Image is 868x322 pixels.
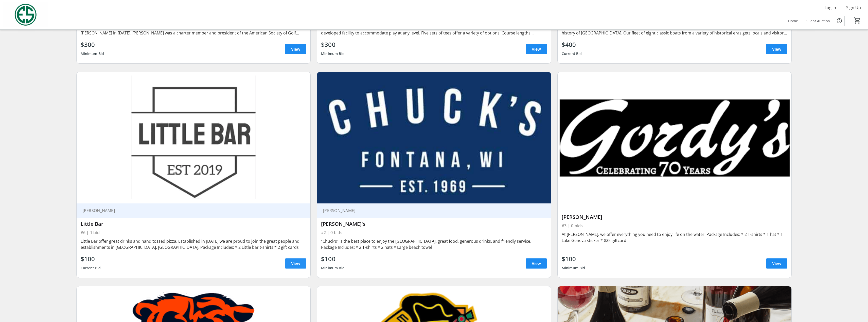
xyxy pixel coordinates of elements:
a: View [526,44,547,54]
div: [PERSON_NAME] [562,214,788,220]
div: [PERSON_NAME] [321,208,541,213]
div: Founded in [DATE] and purchased by the Gage family in [DATE], Lake [PERSON_NAME] Line is deeply r... [562,24,788,36]
div: Current Bid [562,49,582,58]
div: $300 [321,40,345,49]
div: [PERSON_NAME] [81,208,300,213]
button: Help [834,16,844,26]
img: Chuck's [317,72,551,203]
button: Cart [853,16,862,25]
img: Little Bar [77,72,311,203]
div: #6 | 1 bid [81,229,307,236]
button: Log In [821,4,840,12]
div: Minimum Bid [81,49,104,58]
div: $100 [81,254,101,263]
div: [PERSON_NAME]'s [321,221,547,227]
a: View [526,258,547,269]
span: Sign Up [846,5,861,11]
img: Evans Scholars Foundation's Logo [3,2,48,27]
span: View [291,260,300,267]
div: $100 [562,254,585,263]
button: Sign Up [842,4,865,12]
span: View [532,260,541,267]
span: View [772,260,781,267]
div: At [PERSON_NAME], we offer everything you need to enjoy life on the water. Package Includes: * 2 ... [562,231,788,243]
div: Consisting of three distinct nines, Forest, Prairie and [PERSON_NAME], [GEOGRAPHIC_DATA] offers a... [321,24,547,36]
div: Current Bid [81,263,101,273]
div: Minimum Bid [562,263,585,273]
span: View [291,46,300,52]
a: View [766,258,787,269]
div: [GEOGRAPHIC_DATA] is known for its outstanding 18-hole golf course, a traditional park-land style... [81,24,307,36]
a: View [285,44,306,54]
a: View [285,258,306,269]
div: $300 [81,40,104,49]
span: Silent Auction [806,18,830,24]
div: Little Bar [81,221,307,227]
div: Little Bar offer great drinks and hand tossed pizza. Established in [DATE] we are proud to join t... [81,238,307,250]
span: Log In [825,5,836,11]
div: Minimum Bid [321,263,345,273]
span: View [532,46,541,52]
span: Home [788,18,798,24]
div: “Chuck’s” is the best place to enjoy the [GEOGRAPHIC_DATA], great food, generous drinks, and frie... [321,238,547,250]
a: View [766,44,787,54]
img: Gordy's [558,72,792,203]
a: Home [784,16,802,26]
span: View [772,46,781,52]
div: #3 | 0 bids [562,222,788,229]
a: Silent Auction [802,16,834,26]
div: Minimum Bid [321,49,345,58]
div: $100 [321,254,345,263]
div: $400 [562,40,582,49]
div: #2 | 0 bids [321,229,547,236]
